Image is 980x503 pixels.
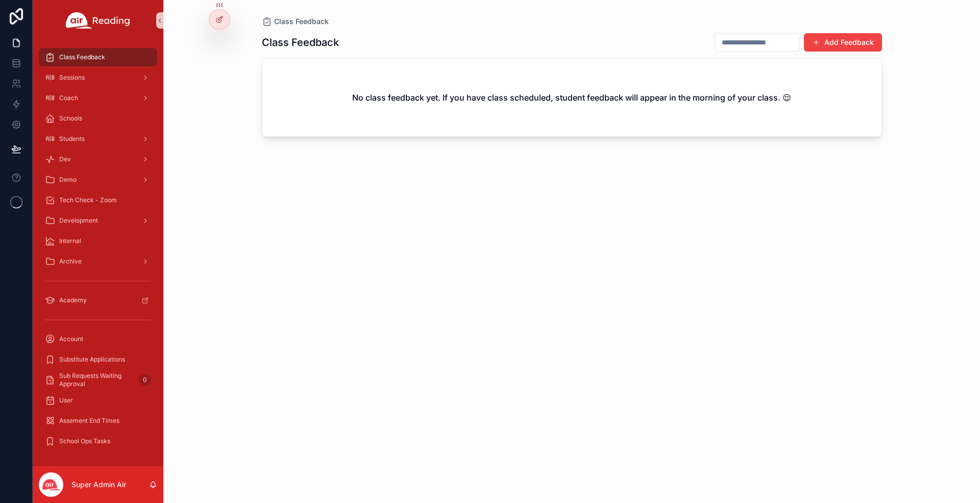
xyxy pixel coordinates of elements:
[39,171,157,189] a: Demo
[39,371,157,389] a: Sub Requests Waiting Approval0
[39,330,157,348] a: Account
[39,211,157,230] a: Development
[804,33,882,52] button: Add Feedback
[59,94,78,102] span: Coach
[59,417,119,425] span: Assement End Times
[59,114,82,123] span: Schools
[59,155,71,163] span: Dev
[39,109,157,128] a: Schools
[59,372,135,388] span: Sub Requests Waiting Approval
[39,350,157,369] a: Substitute Applications
[39,432,157,450] a: School Ops Tasks
[39,232,157,250] a: Internal
[59,396,73,404] span: User
[59,437,110,445] span: School Ops Tasks
[39,412,157,430] a: Assement End Times
[59,237,81,245] span: Internal
[59,217,98,225] span: Development
[39,48,157,66] a: Class Feedback
[39,68,157,87] a: Sessions
[59,196,117,204] span: Tech Check - Zoom
[59,296,87,304] span: Academy
[39,89,157,107] a: Coach
[59,257,82,266] span: Archive
[39,150,157,169] a: Dev
[352,91,791,104] h2: No class feedback yet. If you have class scheduled, student feedback will appear in the morning o...
[33,41,163,464] div: scrollable content
[66,12,130,29] img: App logo
[71,480,126,490] p: Super Admin Air
[39,391,157,410] a: User
[59,355,125,364] span: Substitute Applications
[59,53,105,61] span: Class Feedback
[59,74,85,82] span: Sessions
[262,35,339,50] h1: Class Feedback
[59,335,83,343] span: Account
[39,191,157,209] a: Tech Check - Zoom
[39,291,157,309] a: Academy
[262,16,329,27] a: Class Feedback
[59,176,77,184] span: Demo
[39,130,157,148] a: Students
[39,252,157,271] a: Archive
[274,16,329,27] span: Class Feedback
[59,135,85,143] span: Students
[139,374,151,386] div: 0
